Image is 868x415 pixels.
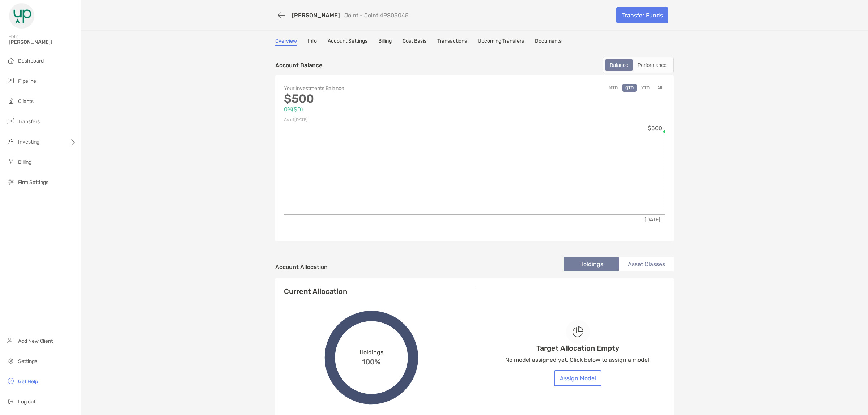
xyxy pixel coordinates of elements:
span: Log out [18,399,35,405]
button: YTD [638,84,652,92]
a: Info [308,38,317,46]
img: pipeline icon [7,76,15,85]
img: settings icon [7,356,15,365]
p: Account Balance [275,61,322,70]
span: Transfers [18,119,40,125]
button: Assign Model [554,370,601,386]
img: add_new_client icon [7,336,15,345]
a: Cost Basis [403,38,426,46]
p: As of [DATE] [284,115,475,124]
p: Joint - Joint 4PS05045 [344,12,409,19]
div: Balance [606,60,632,70]
img: firm-settings icon [7,177,15,186]
img: logout icon [7,397,15,406]
span: Dashboard [18,58,44,64]
span: Pipeline [18,78,36,84]
img: billing icon [7,157,15,166]
span: Holdings [359,349,383,356]
a: Overview [275,38,297,46]
div: Performance [634,60,671,70]
div: segmented control [603,57,674,73]
button: MTD [606,84,621,92]
span: Settings [18,358,37,364]
tspan: [DATE] [644,217,660,223]
span: Clients [18,98,34,104]
img: transfers icon [7,117,15,125]
p: 0% ( $0 ) [284,105,475,114]
a: Transactions [437,38,467,46]
h4: Account Allocation [275,264,328,270]
tspan: $500 [648,125,662,132]
a: [PERSON_NAME] [292,12,340,19]
img: get-help icon [7,377,15,385]
img: dashboard icon [7,56,15,65]
span: Firm Settings [18,179,48,185]
p: No model assigned yet. Click below to assign a model. [505,355,651,364]
a: Upcoming Transfers [478,38,524,46]
span: Add New Client [18,338,53,344]
p: $500 [284,94,475,103]
img: clients icon [7,97,15,105]
img: investing icon [7,137,15,146]
span: [PERSON_NAME]! [9,39,76,45]
li: Asset Classes [619,257,674,271]
li: Holdings [564,257,619,271]
a: Transfer Funds [616,7,668,23]
span: Investing [18,139,39,145]
h4: Current Allocation [284,287,347,296]
button: QTD [622,84,637,92]
a: Billing [378,38,392,46]
button: All [654,84,665,92]
span: Billing [18,159,31,165]
h4: Target Allocation Empty [536,344,619,352]
a: Account Settings [328,38,367,46]
a: Documents [535,38,562,46]
p: Your Investments Balance [284,84,475,93]
span: 100% [362,356,380,366]
span: Get Help [18,378,38,385]
img: Zoe Logo [9,3,35,29]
